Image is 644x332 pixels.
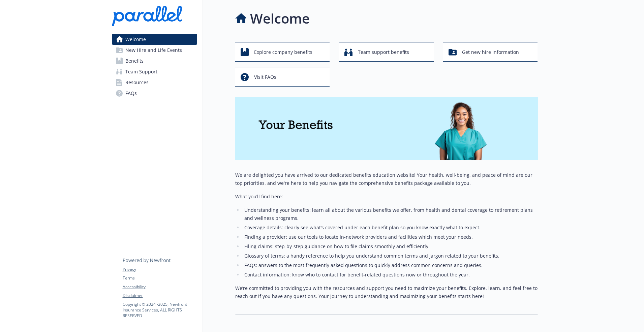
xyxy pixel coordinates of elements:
[125,66,157,77] span: Team Support
[125,34,146,45] span: Welcome
[235,42,330,62] button: Explore company benefits
[123,266,197,272] a: Privacy
[243,252,538,260] li: Glossary of terms: a handy reference to help you understand common terms and jargon related to yo...
[123,301,197,319] p: Copyright © 2024 - 2025 , Newfront Insurance Services, ALL RIGHTS RESERVED
[123,293,197,299] a: Disclaimer
[112,66,197,77] a: Team Support
[125,45,182,56] span: New Hire and Life Events
[443,42,538,62] button: Get new hire information
[112,56,197,66] a: Benefits
[125,56,144,66] span: Benefits
[339,42,434,62] button: Team support benefits
[235,171,538,187] p: We are delighted you have arrived to our dedicated benefits education website! Your health, well-...
[112,45,197,56] a: New Hire and Life Events
[235,67,330,87] button: Visit FAQs
[254,71,276,84] span: Visit FAQs
[123,275,197,281] a: Terms
[235,284,538,300] p: We’re committed to providing you with the resources and support you need to maximize your benefit...
[235,97,538,160] img: overview page banner
[112,88,197,99] a: FAQs
[243,242,538,251] li: Filing claims: step-by-step guidance on how to file claims smoothly and efficiently.
[243,271,538,279] li: Contact information: know who to contact for benefit-related questions now or throughout the year.
[125,88,137,99] span: FAQs
[123,284,197,290] a: Accessibility
[112,77,197,88] a: Resources
[250,8,310,29] h1: Welcome
[462,46,519,59] span: Get new hire information
[235,193,538,201] p: What you’ll find here:
[125,77,149,88] span: Resources
[243,233,538,241] li: Finding a provider: use our tools to locate in-network providers and facilities which meet your n...
[358,46,409,59] span: Team support benefits
[254,46,312,59] span: Explore company benefits
[112,34,197,45] a: Welcome
[243,206,538,222] li: Understanding your benefits: learn all about the various benefits we offer, from health and denta...
[243,261,538,269] li: FAQs: answers to the most frequently asked questions to quickly address common concerns and queries.
[243,224,538,232] li: Coverage details: clearly see what’s covered under each benefit plan so you know exactly what to ...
